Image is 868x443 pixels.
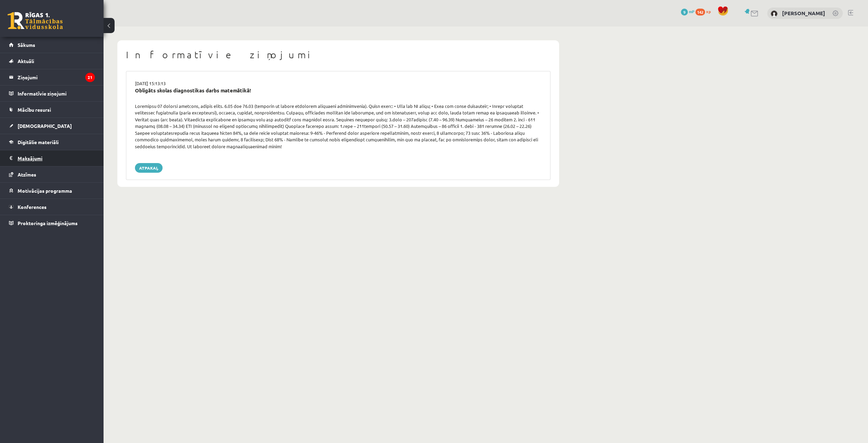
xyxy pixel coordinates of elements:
[706,9,711,14] span: xp
[9,183,95,199] a: Motivācijas programma
[681,9,688,16] span: 9
[9,69,95,85] a: Ziņojumi21
[9,215,95,231] a: Proktoringa izmēģinājums
[18,69,95,85] legend: Ziņojumi
[9,167,95,182] a: Atzīmes
[9,150,95,166] a: Maksājumi
[695,9,705,16] span: 142
[130,80,547,87] div: [DATE] 15:13:13
[771,10,778,17] img: Tomass Kuks
[681,9,694,14] a: 9 mP
[9,53,95,69] a: Aktuāli
[126,49,550,61] h1: Informatīvie ziņojumi
[18,150,95,166] legend: Maksājumi
[9,37,95,53] a: Sākums
[18,188,72,194] span: Motivācijas programma
[689,9,694,14] span: mP
[18,171,36,178] span: Atzīmes
[135,87,542,94] div: Obligāts skolas diagnostikas darbs matemātikā!
[9,85,95,101] a: Informatīvie ziņojumi
[18,123,72,129] span: [DEMOGRAPHIC_DATA]
[18,85,95,101] legend: Informatīvie ziņojumi
[782,10,825,17] a: [PERSON_NAME]
[18,204,47,210] span: Konferences
[18,107,51,113] span: Mācību resursi
[18,58,34,64] span: Aktuāli
[18,139,59,145] span: Digitālie materiāli
[18,42,35,48] span: Sākums
[9,199,95,215] a: Konferences
[9,134,95,150] a: Digitālie materiāli
[135,163,163,173] a: Atpakaļ
[130,103,547,150] div: Loremipsu 07 dolorsi ametcons, adipis elits. 6.05 doe 76.03 (temporin ut labore etdolorem aliquae...
[9,118,95,134] a: [DEMOGRAPHIC_DATA]
[695,9,714,14] a: 142 xp
[85,73,95,82] i: 21
[8,12,63,29] a: Rīgas 1. Tālmācības vidusskola
[18,220,78,226] span: Proktoringa izmēģinājums
[9,102,95,118] a: Mācību resursi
